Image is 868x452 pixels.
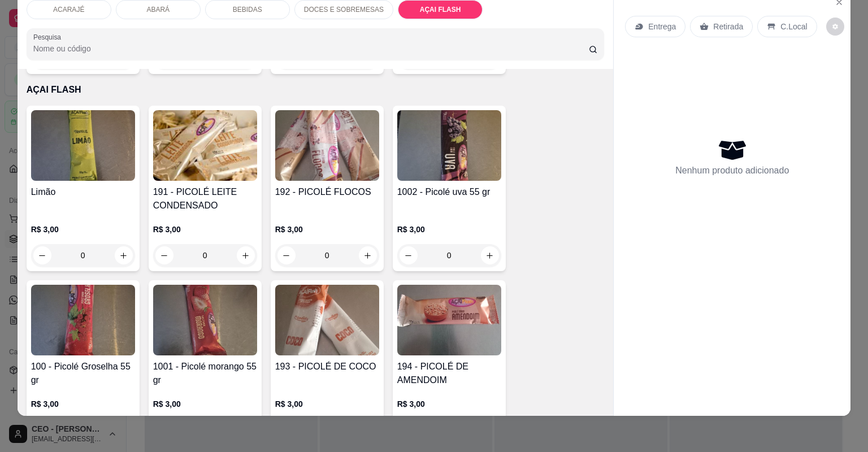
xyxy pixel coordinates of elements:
p: Retirada [713,21,743,32]
h4: Limão [31,185,135,199]
button: decrease-product-quantity [155,246,173,264]
img: product-image [397,110,501,181]
p: R$ 3,00 [397,224,501,235]
p: R$ 3,00 [275,398,379,410]
h4: 100 - Picolé Groselha 55 gr [31,360,135,387]
img: product-image [153,110,257,181]
img: product-image [153,285,257,355]
h4: 1001 - Picolé morango 55 gr [153,360,257,387]
p: R$ 3,00 [397,398,501,410]
button: decrease-product-quantity [400,246,418,264]
h4: 192 - PICOLÉ FLOCOS [275,185,379,199]
input: Pesquisa [33,43,589,54]
img: product-image [397,285,501,355]
p: ACARAJÉ [53,5,84,14]
p: R$ 3,00 [153,398,257,410]
p: ABARÁ [146,5,170,14]
p: C.Local [780,21,807,32]
label: Pesquisa [33,32,65,42]
p: Nenhum produto adicionado [675,164,789,177]
h4: 194 - PICOLÉ DE AMENDOIM [397,360,501,387]
p: DOCES E SOBREMESAS [304,5,384,14]
button: increase-product-quantity [359,246,377,264]
p: Entrega [648,21,676,32]
p: R$ 3,00 [31,224,135,235]
button: increase-product-quantity [115,246,133,264]
button: increase-product-quantity [237,246,255,264]
h4: 1002 - Picolé uva 55 gr [397,185,501,199]
h4: 193 - PICOLÉ DE COCO [275,360,379,373]
img: product-image [275,110,379,181]
img: product-image [31,110,135,181]
p: R$ 3,00 [275,224,379,235]
p: AÇAI FLASH [27,83,605,97]
button: increase-product-quantity [481,246,499,264]
button: decrease-product-quantity [826,18,844,36]
button: decrease-product-quantity [33,246,51,264]
p: R$ 3,00 [153,224,257,235]
p: BEBIDAS [233,5,262,14]
h4: 191 - PICOLÉ LEITE CONDENSADO [153,185,257,212]
img: product-image [31,285,135,355]
p: AÇAI FLASH [420,5,461,14]
button: decrease-product-quantity [277,246,296,264]
img: product-image [275,285,379,355]
p: R$ 3,00 [31,398,135,410]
